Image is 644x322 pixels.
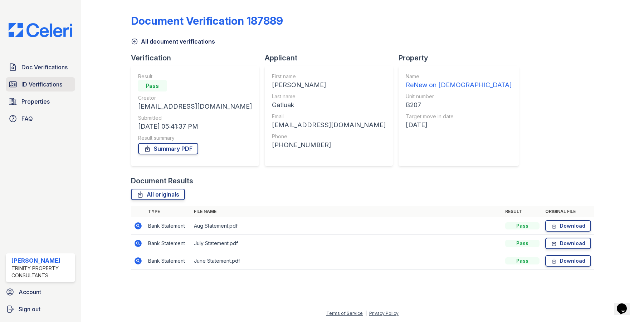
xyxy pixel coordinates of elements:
[191,235,502,252] td: July Statement.pdf
[131,14,283,27] div: Document Verification 187889
[406,73,512,90] a: Name ReNew on [DEMOGRAPHIC_DATA]
[145,217,191,235] td: Bank Statement
[191,206,502,217] th: File name
[406,100,512,110] div: B207
[138,73,252,80] div: Result
[265,53,399,63] div: Applicant
[11,256,72,265] div: [PERSON_NAME]
[272,140,386,150] div: [PHONE_NUMBER]
[6,77,75,91] a: ID Verifications
[502,206,542,217] th: Result
[545,220,591,232] a: Download
[505,257,540,264] div: Pass
[272,73,386,80] div: First name
[3,302,78,316] a: Sign out
[21,80,62,89] span: ID Verifications
[145,235,191,252] td: Bank Statement
[6,94,75,109] a: Properties
[369,311,399,316] a: Privacy Policy
[21,114,33,123] span: FAQ
[138,80,167,91] div: Pass
[272,133,386,140] div: Phone
[145,206,191,217] th: Type
[131,37,215,46] a: All document verifications
[326,311,363,316] a: Terms of Service
[21,63,68,71] span: Doc Verifications
[138,122,252,132] div: [DATE] 05:41:37 PM
[406,80,512,90] div: ReNew on [DEMOGRAPHIC_DATA]
[545,255,591,267] a: Download
[399,53,525,63] div: Property
[11,265,72,279] div: Trinity Property Consultants
[272,100,386,110] div: Gatluak
[191,217,502,235] td: Aug Statement.pdf
[21,97,50,106] span: Properties
[406,73,512,80] div: Name
[131,53,265,63] div: Verification
[272,93,386,100] div: Last name
[505,222,540,229] div: Pass
[6,112,75,126] a: FAQ
[19,305,40,313] span: Sign out
[406,93,512,100] div: Unit number
[138,94,252,101] div: Creator
[138,134,252,142] div: Result summary
[406,113,512,120] div: Target move in date
[3,23,78,37] img: CE_Logo_Blue-a8612792a0a2168367f1c8372b55b34899dd931a85d93a1a3d3e32e68fde9ad4.png
[138,114,252,122] div: Submitted
[505,240,540,247] div: Pass
[406,120,512,130] div: [DATE]
[272,120,386,130] div: [EMAIL_ADDRESS][DOMAIN_NAME]
[19,288,41,296] span: Account
[191,252,502,270] td: June Statement.pdf
[131,189,185,200] a: All originals
[6,60,75,74] a: Doc Verifications
[614,293,637,315] iframe: chat widget
[545,238,591,249] a: Download
[542,206,594,217] th: Original file
[138,101,252,112] div: [EMAIL_ADDRESS][DOMAIN_NAME]
[272,113,386,120] div: Email
[131,176,193,186] div: Document Results
[365,311,367,316] div: |
[138,143,198,154] a: Summary PDF
[272,80,386,90] div: [PERSON_NAME]
[145,252,191,270] td: Bank Statement
[3,285,78,299] a: Account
